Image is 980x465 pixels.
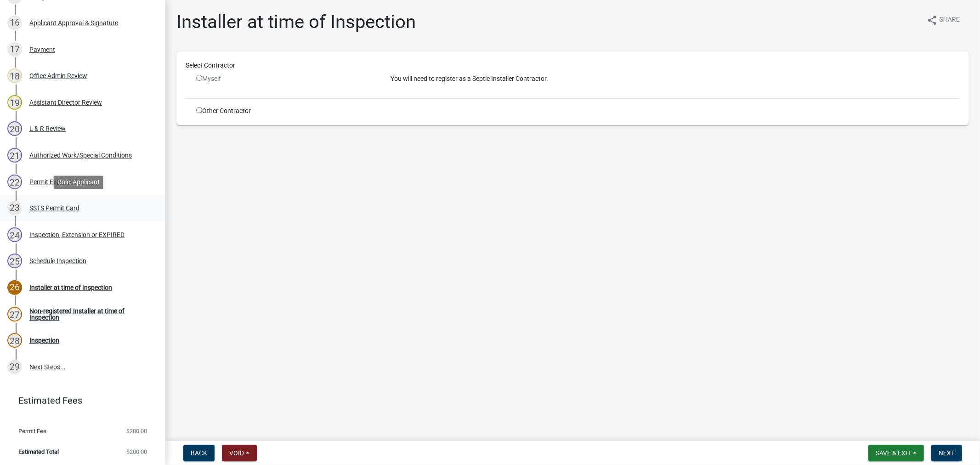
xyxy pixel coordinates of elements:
[7,68,22,83] div: 18
[7,201,22,215] div: 23
[229,449,244,457] span: Void
[29,73,87,79] div: Office Admin Review
[176,11,416,33] h1: Installer at time of Inspection
[927,15,938,26] i: share
[7,280,22,295] div: 26
[29,284,112,291] div: Installer at time of Inspection
[931,445,962,461] button: Next
[29,179,93,185] div: Permit Expiration Date
[868,445,924,461] button: Save & Exit
[7,121,22,136] div: 20
[7,227,22,242] div: 24
[126,449,147,455] span: $200.00
[29,308,151,321] div: Non-registered Installer at time of Inspection
[18,449,59,455] span: Estimated Total
[191,449,207,457] span: Back
[7,42,22,57] div: 17
[7,307,22,322] div: 27
[939,449,955,457] span: Next
[183,445,215,461] button: Back
[29,125,66,132] div: L & R Review
[919,11,967,29] button: shareShare
[7,175,22,189] div: 22
[179,61,967,70] div: Select Contractor
[29,46,55,53] div: Payment
[29,205,79,211] div: SSTS Permit Card
[7,360,22,374] div: 29
[54,176,103,189] div: Role: Applicant
[7,333,22,348] div: 28
[29,258,86,264] div: Schedule Inspection
[29,20,118,26] div: Applicant Approval & Signature
[29,337,59,344] div: Inspection
[18,428,46,434] span: Permit Fee
[7,254,22,268] div: 25
[391,74,960,84] p: You will need to register as a Septic Installer Contractor.
[29,232,125,238] div: Inspection, Extension or EXPIRED
[222,445,257,461] button: Void
[29,152,132,159] div: Authorized Work/Special Conditions
[7,148,22,163] div: 21
[126,428,147,434] span: $200.00
[7,95,22,110] div: 19
[196,74,377,84] div: Myself
[29,99,102,106] div: Assistant Director Review
[189,106,384,116] div: Other Contractor
[7,391,151,410] a: Estimated Fees
[940,15,960,26] span: Share
[876,449,911,457] span: Save & Exit
[7,16,22,30] div: 16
